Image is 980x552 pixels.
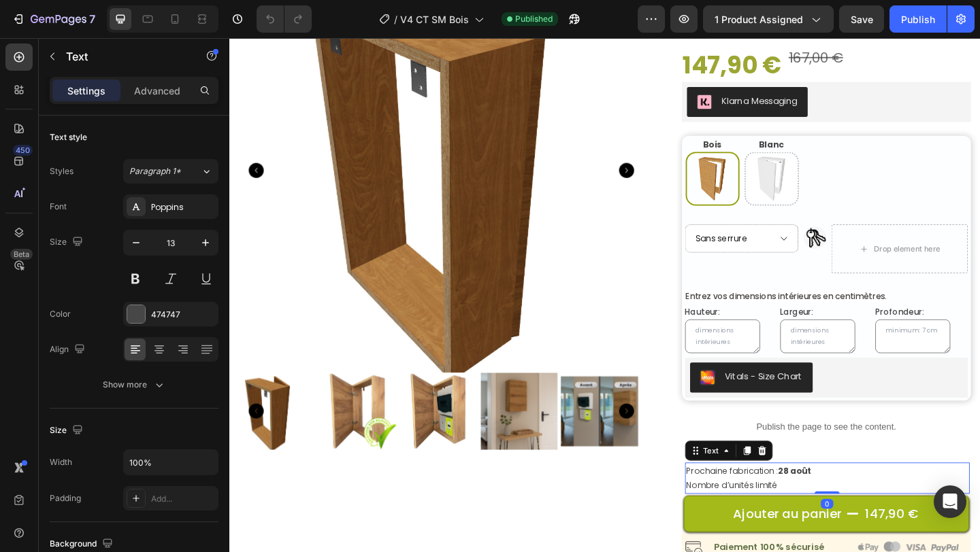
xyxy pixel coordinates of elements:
div: Poppins [151,201,215,213]
div: 450 [13,145,33,156]
img: Cache tableau électrique Bois - Clim-Box [361,364,445,448]
strong: 28 août [597,464,634,477]
button: Klarna Messaging [497,53,629,86]
label: Profondeur: [702,291,755,304]
div: Size [50,233,86,252]
div: Ajouter au panier [548,507,666,528]
div: Font [50,201,67,213]
button: Vitals - Size Chart [501,353,634,385]
span: V4 CT SM Bois [400,12,469,27]
span: / [394,12,397,27]
img: Cache tableau électrique Bois - Clim-Box [10,364,95,448]
img: 26b75d61-258b-461b-8cc3-4bcb67141ce0.png [512,361,528,377]
div: Publish [901,12,935,27]
button: Carousel Next Arrow [424,135,440,152]
p: Advanced [134,84,180,98]
span: Entrez vos dimensions intérieures en centimètres. [496,274,715,287]
button: Show more [50,373,218,397]
div: Add... [151,493,215,505]
img: CKSe1sH0lu8CEAE=.png [508,61,525,77]
p: Settings [67,84,105,98]
span: Published [515,13,553,25]
div: Width [50,456,72,468]
img: Cache tableau électrique Bois - Clim-Box [185,364,269,448]
iframe: Design area [229,38,980,552]
span: Paragraph 1* [129,165,181,177]
input: Auto [124,450,218,475]
p: Prochaine fabrication : [497,463,804,479]
div: Klarna Messaging [536,61,618,75]
label: Hauteur: [495,291,534,304]
img: gempages_496022414770046088-f7e9758b-dd8a-4ab4-9374-4eedeeb9f971.png [624,205,649,229]
div: 147,90 € [690,506,751,529]
div: Align [50,341,88,359]
button: Paragraph 1* [123,159,218,184]
div: Drop element here [701,224,773,235]
div: Undo/Redo [257,5,312,33]
button: Save [839,5,884,33]
div: 0 [643,501,657,512]
img: SF_Boiss_f4d740f3-cc45-4338-b351-d6bde5d7e86e.png [500,128,551,179]
p: 7 [89,11,95,27]
div: Vitals - Size Chart [539,361,623,375]
h2: Blanc [560,109,619,124]
img: Cache tableau électrique Bois - Clim-Box [273,364,357,448]
div: 147,90 € [492,11,602,47]
span: Save [851,14,873,25]
img: gempages_496022414770046088-c0ffc6b9-7b08-4b4f-81ce-dec31555cafa.jpg [564,128,615,179]
button: 7 [5,5,101,33]
div: Padding [50,492,81,504]
button: Carousel Back Arrow [21,397,37,413]
div: 167,00 € [607,11,669,33]
button: 1 product assigned [703,5,834,33]
div: Color [50,308,71,320]
button: Publish [889,5,947,33]
div: Text style [50,131,87,143]
h2: Bois [496,109,555,124]
div: Styles [50,165,73,177]
div: Show more [103,378,166,392]
label: Largeur: [599,291,635,304]
button: Ajouter au panier [494,498,805,537]
p: Publish the page to see the content. [492,415,807,430]
div: 474747 [151,309,215,321]
p: Nombre d’unités limité [497,479,804,494]
button: Carousel Next Arrow [424,397,440,413]
div: Size [50,421,86,440]
div: Text [512,443,535,455]
div: Open Intercom Messenger [934,485,966,518]
div: Beta [10,249,33,260]
span: 1 product assigned [715,12,803,27]
p: Text [66,48,182,65]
